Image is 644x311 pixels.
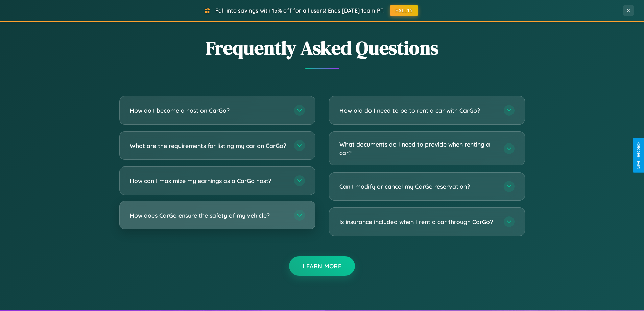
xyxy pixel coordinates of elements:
[339,140,497,157] h3: What documents do I need to provide when renting a car?
[390,5,418,16] button: FALL15
[339,218,497,226] h3: Is insurance included when I rent a car through CarGo?
[215,7,385,14] span: Fall into savings with 15% off for all users! Ends [DATE] 10am PT.
[636,142,641,169] div: Give Feedback
[289,256,355,276] button: Learn More
[130,106,287,115] h3: How do I become a host on CarGo?
[130,211,287,220] h3: How does CarGo ensure the safety of my vehicle?
[119,35,525,61] h2: Frequently Asked Questions
[130,141,287,150] h3: What are the requirements for listing my car on CarGo?
[130,177,287,185] h3: How can I maximize my earnings as a CarGo host?
[339,182,497,191] h3: Can I modify or cancel my CarGo reservation?
[339,106,497,115] h3: How old do I need to be to rent a car with CarGo?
